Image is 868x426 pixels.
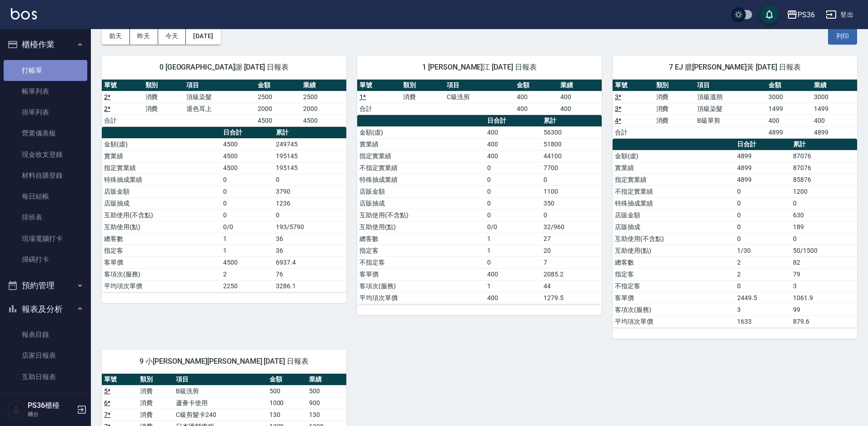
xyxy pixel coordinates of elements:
td: 2500 [255,91,301,103]
td: 合計 [102,115,143,126]
th: 金額 [514,80,558,91]
td: C級剪髮卡240 [174,409,267,421]
td: 特殊抽成業績 [357,174,485,185]
td: 客單價 [613,292,735,304]
th: 項目 [695,80,766,91]
td: 店販金額 [613,209,735,221]
th: 業績 [301,80,346,91]
td: 指定實業績 [102,162,221,174]
td: 消費 [138,409,174,421]
button: 今天 [158,28,186,45]
td: 44 [541,280,602,292]
td: 金額(虛) [102,138,221,150]
td: 互助使用(不含點) [613,233,735,245]
div: PS36 [798,9,815,20]
td: 1499 [812,103,857,115]
td: 0 [735,185,791,197]
td: 3000 [766,91,812,103]
td: 400 [485,150,541,162]
td: 193/5790 [274,221,346,233]
td: 客項次(服務) [357,280,485,292]
td: 400 [558,103,602,115]
td: 350 [541,197,602,209]
button: 櫃檯作業 [4,33,87,56]
td: 0 [735,233,791,245]
a: 排班表 [4,207,87,228]
td: 店販金額 [102,185,221,197]
td: 指定實業績 [613,174,735,185]
td: 0 [485,209,541,221]
td: 0 [735,197,791,209]
td: 0 [485,162,541,174]
td: 客項次(服務) [102,268,221,280]
td: B級單剪 [695,115,766,126]
button: [DATE] [186,28,220,45]
td: 2 [221,268,274,280]
td: 蘆薈卡使用 [174,397,267,409]
th: 單號 [357,80,401,91]
a: 營業儀表板 [4,123,87,144]
td: 32/960 [541,221,602,233]
th: 累計 [541,115,602,127]
td: 消費 [654,103,695,115]
td: 合計 [613,126,654,138]
td: 1 [221,245,274,256]
td: 130 [307,409,346,421]
th: 金額 [267,374,307,386]
td: 400 [485,126,541,138]
td: 不指定客 [357,256,485,268]
td: 50/1500 [791,245,857,256]
td: 消費 [138,385,174,397]
td: 0 [485,174,541,185]
td: 指定客 [613,268,735,280]
td: 2250 [221,280,274,292]
td: 7700 [541,162,602,174]
td: 0 [541,209,602,221]
th: 業績 [558,80,602,91]
table: a dense table [613,139,857,328]
td: 4500 [221,150,274,162]
td: 0 [791,197,857,209]
td: 平均項次單價 [357,292,485,304]
td: 630 [791,209,857,221]
td: 頂級染髮 [184,91,255,103]
p: 櫃台 [28,410,74,418]
th: 類別 [401,80,444,91]
td: 1061.9 [791,292,857,304]
td: 0 [735,221,791,233]
a: 報表目錄 [4,324,87,345]
td: 0 [791,233,857,245]
th: 類別 [654,80,695,91]
th: 項目 [184,80,255,91]
td: 0/0 [221,221,274,233]
td: 3790 [274,185,346,197]
td: 0 [221,185,274,197]
a: 帳單列表 [4,81,87,102]
a: 掛單列表 [4,102,87,123]
td: 互助使用(點) [102,221,221,233]
th: 項目 [174,374,267,386]
td: 4899 [766,126,812,138]
td: 0 [274,174,346,185]
span: 0 [GEOGRAPHIC_DATA]謝 [DATE] 日報表 [113,63,335,72]
td: 85876 [791,174,857,185]
td: 1633 [735,316,791,327]
a: 現金收支登錄 [4,144,87,165]
td: 客單價 [102,256,221,268]
td: 2000 [255,103,301,115]
button: 預約管理 [4,274,87,297]
td: 客單價 [357,268,485,280]
td: 互助使用(點) [357,221,485,233]
td: 店販金額 [357,185,485,197]
td: 400 [812,115,857,126]
table: a dense table [357,80,602,115]
td: 1 [485,233,541,245]
td: 0 [541,174,602,185]
td: 0 [735,209,791,221]
td: 消費 [654,91,695,103]
img: Person [7,401,25,419]
td: 合計 [357,103,401,115]
td: 實業績 [102,150,221,162]
td: 400 [514,103,558,115]
th: 日合計 [735,139,791,150]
